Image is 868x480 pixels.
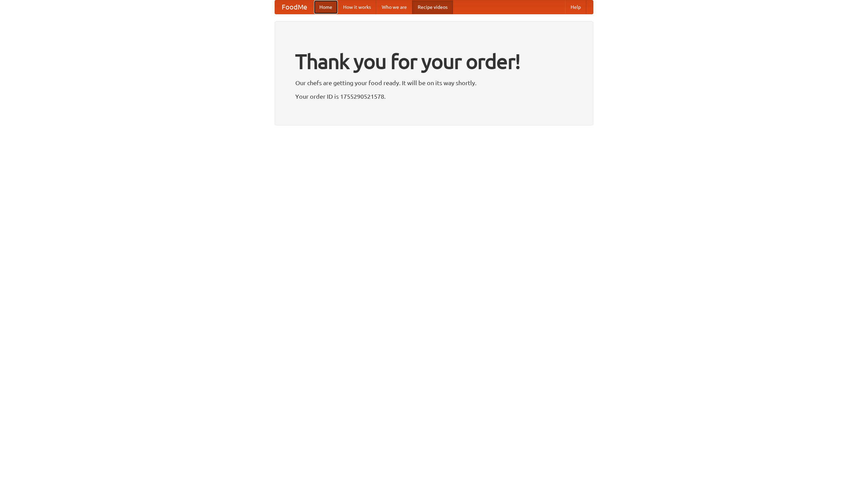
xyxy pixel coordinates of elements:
p: Your order ID is 1755290521578. [295,91,573,101]
a: Recipe videos [412,0,453,14]
a: Help [565,0,586,14]
h1: Thank you for your order! [295,45,573,78]
a: Who we are [376,0,412,14]
a: How it works [338,0,376,14]
p: Our chefs are getting your food ready. It will be on its way shortly. [295,78,573,88]
a: FoodMe [275,0,314,14]
a: Home [314,0,338,14]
